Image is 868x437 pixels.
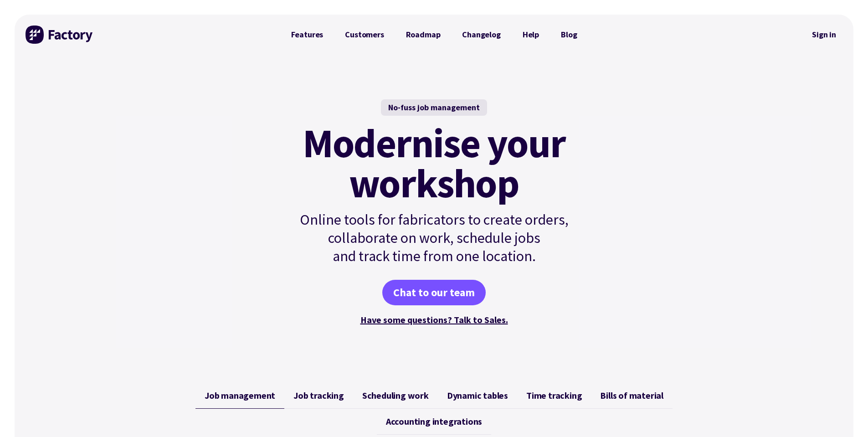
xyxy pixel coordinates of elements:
div: No-fuss job management [381,99,487,116]
a: Customers [334,26,395,44]
a: Blog [550,26,588,44]
span: Time tracking [526,390,582,401]
img: Factory [26,26,94,44]
p: Online tools for fabricators to create orders, collaborate on work, schedule jobs and track time ... [280,211,588,265]
a: Roadmap [395,26,452,44]
span: Bills of material [600,390,663,401]
nav: Secondary Navigation [806,24,842,45]
a: Have some questions? Talk to Sales. [360,314,508,325]
a: Chat to our team [382,280,486,305]
span: Job tracking [293,390,344,401]
a: Sign in [806,24,842,45]
span: Job management [205,390,275,401]
a: Changelog [451,26,511,44]
mark: Modernise your workshop [303,123,565,203]
nav: Primary Navigation [280,26,588,44]
a: Features [280,26,334,44]
span: Accounting integrations [386,416,482,427]
span: Dynamic tables [447,390,508,401]
a: Help [512,26,550,44]
span: Scheduling work [362,390,429,401]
